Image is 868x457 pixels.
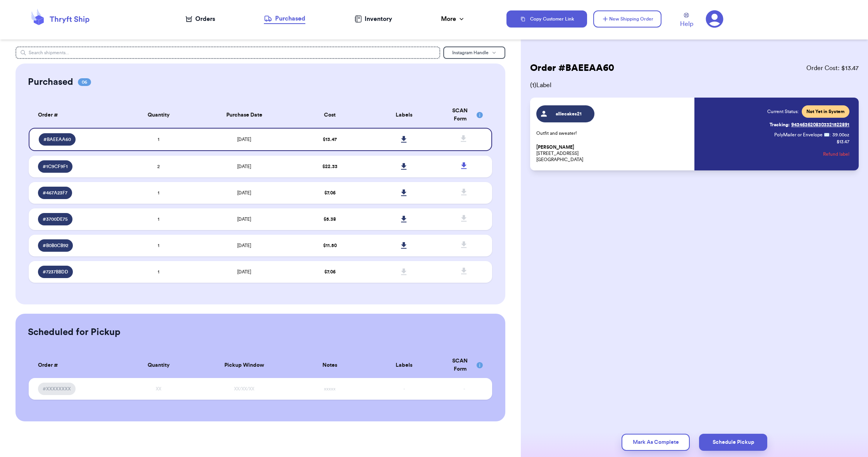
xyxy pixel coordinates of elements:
th: Order # [29,352,121,378]
span: - [403,387,405,391]
button: New Shipping Order [593,10,661,27]
span: [DATE] [237,137,251,142]
p: Outfit and sweater! [536,130,690,136]
span: [DATE] [237,164,251,169]
span: Order Cost: $ 13.47 [806,64,859,73]
span: Not Yet in System [806,108,845,115]
th: Purchase Date [196,102,293,128]
span: alliecakes21 [551,111,587,117]
span: XX/XX/XX [234,387,254,391]
span: 1 [158,137,159,142]
p: $ 13.47 [837,139,849,145]
span: XX [156,387,161,391]
th: Labels [367,102,441,128]
span: xxxxx [324,387,336,391]
h2: Order # BAEEAA60 [530,62,614,74]
a: Purchased [264,14,305,24]
th: Quantity [121,352,195,378]
span: [DATE] [237,270,251,274]
span: Instagram Handle [452,50,489,55]
th: Notes [293,352,367,378]
span: [DATE] [237,243,251,248]
a: Inventory [355,14,392,24]
span: [DATE] [237,191,251,195]
span: PolyMailer or Envelope ✉️ [774,132,830,137]
span: 1 [158,243,159,248]
span: #XXXXXXXX [43,386,71,392]
span: [PERSON_NAME] [536,144,574,150]
span: Tracking: [770,122,790,128]
span: # B0B0CB92 [43,242,68,249]
th: Order # [29,102,121,128]
span: 1 [158,270,159,274]
button: Copy Customer Link [506,10,587,27]
span: $ 5.38 [324,217,336,222]
input: Search shipments... [15,46,440,59]
button: Refund label [823,146,849,163]
span: : [830,132,831,138]
a: Orders [186,14,215,24]
th: Quantity [121,102,195,128]
span: 1 [158,217,159,222]
th: Labels [367,352,441,378]
div: SCAN Form [446,107,483,123]
span: $ 7.06 [324,191,336,195]
span: # 467A23F7 [43,190,67,196]
span: # 1C9CF9F1 [43,163,68,170]
span: Help [680,19,693,29]
h2: Purchased [28,76,73,88]
div: More [441,14,465,24]
span: 06 [78,78,91,86]
th: Cost [293,102,367,128]
span: $ 13.47 [323,137,337,142]
span: $ 11.50 [323,243,337,248]
div: Purchased [264,14,305,23]
span: ( 1 ) Label [530,81,859,90]
a: Help [680,13,693,29]
span: 1 [158,191,159,195]
span: 2 [157,164,160,169]
h2: Scheduled for Pickup [28,326,121,338]
span: $ 22.33 [322,164,338,169]
a: Tracking:9434636208303321522891 [770,119,849,131]
span: Current Status: [767,108,799,115]
span: [DATE] [237,217,251,222]
span: 39.00 oz [832,132,849,138]
div: SCAN Form [446,357,483,373]
span: $ 7.06 [324,270,336,274]
span: - [463,387,465,391]
button: Mark As Complete [622,434,690,451]
span: # BAEEAA60 [43,136,71,143]
span: # 7237BBDD [43,269,68,275]
span: # 3700DE75 [43,216,68,222]
p: [STREET_ADDRESS] [GEOGRAPHIC_DATA] [536,144,690,163]
button: Instagram Handle [443,46,505,59]
button: Schedule Pickup [699,434,767,451]
th: Pickup Window [196,352,293,378]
